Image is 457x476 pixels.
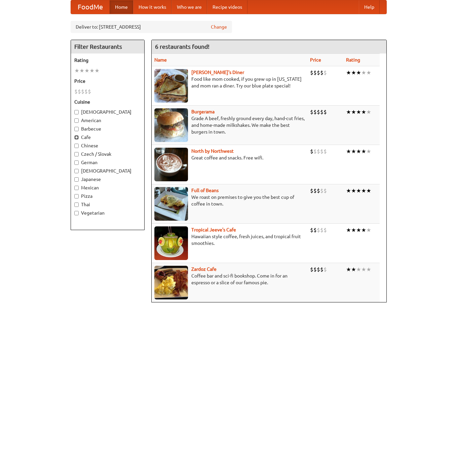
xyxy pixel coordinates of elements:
[79,67,84,74] li: ★
[310,266,313,273] li: $
[211,24,227,30] a: Change
[313,108,317,116] li: $
[94,67,100,74] li: ★
[320,226,323,234] li: $
[154,148,188,181] img: north.jpg
[81,88,84,95] li: $
[191,148,234,154] a: North by Northwest
[323,266,327,273] li: $
[74,135,79,140] input: Cafe
[313,187,317,194] li: $
[351,226,356,234] li: ★
[356,108,361,116] li: ★
[346,266,351,273] li: ★
[154,57,167,63] a: Name
[154,76,305,89] p: Food like mom cooked, if you grew up in [US_STATE] and mom ran a diner. Try our blue plate special!
[310,108,313,116] li: $
[317,148,320,155] li: $
[361,148,366,155] li: ★
[310,187,313,194] li: $
[84,88,88,95] li: $
[346,108,351,116] li: ★
[320,69,323,76] li: $
[154,115,305,135] p: Grade A beef, freshly ground every day, hand-cut fries, and home-made milkshakes. We make the bes...
[154,154,305,161] p: Great coffee and snacks. Free wifi.
[346,57,360,63] a: Rating
[346,226,351,234] li: ★
[154,187,188,221] img: beans.jpg
[74,125,141,132] label: Barbecue
[191,227,236,232] a: Tropical Jeeve's Cafe
[74,193,141,199] label: Pizza
[74,78,141,84] h5: Price
[74,159,141,166] label: German
[359,0,380,14] a: Help
[356,69,361,76] li: ★
[74,99,141,105] h5: Cuisine
[74,118,79,123] input: American
[351,187,356,194] li: ★
[74,211,79,215] input: Vegetarian
[154,266,188,299] img: zardoz.jpg
[74,151,141,157] label: Czech / Slovak
[191,266,217,272] a: Zardoz Cafe
[317,69,320,76] li: $
[320,266,323,273] li: $
[74,110,79,114] input: [DEMOGRAPHIC_DATA]
[154,194,305,207] p: We roast on premises to give you the best cup of coffee in town.
[356,266,361,273] li: ★
[155,43,210,50] ng-pluralize: 6 restaurants found!
[320,187,323,194] li: $
[133,0,172,14] a: How it works
[313,148,317,155] li: $
[366,108,371,116] li: ★
[366,148,371,155] li: ★
[172,0,207,14] a: Who we are
[207,0,247,14] a: Recipe videos
[323,148,327,155] li: $
[320,108,323,116] li: $
[317,187,320,194] li: $
[361,108,366,116] li: ★
[351,69,356,76] li: ★
[351,108,356,116] li: ★
[84,67,89,74] li: ★
[317,108,320,116] li: $
[356,226,361,234] li: ★
[191,188,219,193] b: Full of Beans
[78,88,81,95] li: $
[74,57,141,64] h5: Rating
[74,184,141,191] label: Mexican
[74,127,79,131] input: Barbecue
[356,148,361,155] li: ★
[74,176,141,183] label: Japanese
[346,148,351,155] li: ★
[154,272,305,286] p: Coffee bar and sci-fi bookshop. Come in for an espresso or a slice of our famous pie.
[74,117,141,124] label: American
[154,108,188,142] img: burgerama.jpg
[346,69,351,76] li: ★
[74,169,79,173] input: [DEMOGRAPHIC_DATA]
[154,226,188,260] img: jeeves.jpg
[366,266,371,273] li: ★
[313,69,317,76] li: $
[191,70,244,75] a: [PERSON_NAME]'s Diner
[74,186,79,190] input: Mexican
[351,148,356,155] li: ★
[74,203,79,207] input: Thai
[88,88,91,95] li: $
[361,187,366,194] li: ★
[71,0,110,14] a: FoodMe
[310,148,313,155] li: $
[154,69,188,103] img: sallys.jpg
[323,69,327,76] li: $
[74,88,78,95] li: $
[74,168,141,174] label: [DEMOGRAPHIC_DATA]
[361,266,366,273] li: ★
[320,148,323,155] li: $
[74,67,79,74] li: ★
[89,67,94,74] li: ★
